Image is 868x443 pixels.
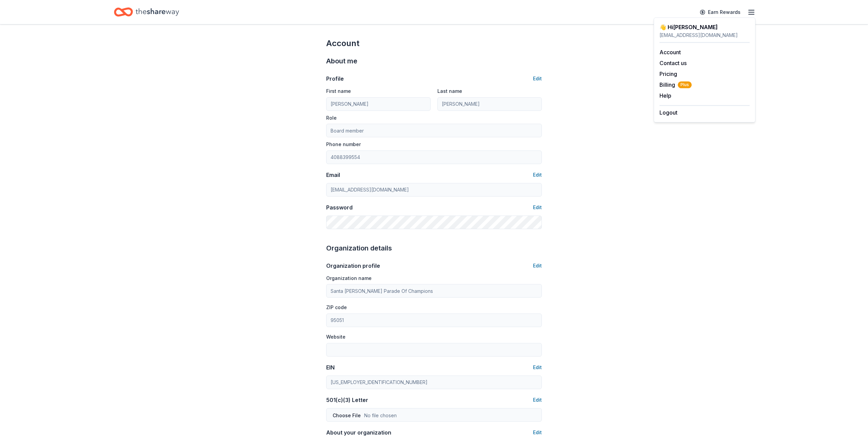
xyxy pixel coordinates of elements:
div: 501(c)(3) Letter [326,396,368,404]
span: Billing [659,81,692,89]
div: Organization profile [326,262,380,270]
a: Pricing [659,71,677,77]
input: 12-3456789 [326,376,542,389]
label: ZIP code [326,304,347,311]
div: Profile [326,75,344,83]
button: Edit [533,75,542,83]
div: About your organization [326,428,391,437]
div: Account [326,38,542,49]
button: Logout [659,108,677,117]
button: Edit [533,203,542,212]
button: BillingPlus [659,81,692,89]
div: 👋 Hi [PERSON_NAME] [659,23,750,31]
a: Home [114,4,179,20]
label: First name [326,88,351,95]
div: Organization details [326,243,542,254]
button: Contact us [659,59,687,67]
label: Website [326,334,346,340]
a: Earn Rewards [696,6,745,18]
div: EIN [326,363,335,371]
button: Edit [533,396,542,404]
input: 12345 (U.S. only) [326,314,542,327]
span: Plus [678,81,692,88]
div: About me [326,56,542,66]
button: Edit [533,428,542,437]
button: Edit [533,363,542,371]
label: Organization name [326,275,372,282]
label: Role [326,115,337,121]
button: Edit [533,171,542,179]
a: Account [659,49,681,56]
div: Password [326,203,353,212]
label: Last name [437,88,462,95]
button: Help [659,92,671,100]
label: Phone number [326,141,361,148]
div: Email [326,171,340,179]
button: Edit [533,262,542,270]
div: [EMAIL_ADDRESS][DOMAIN_NAME] [659,31,750,39]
